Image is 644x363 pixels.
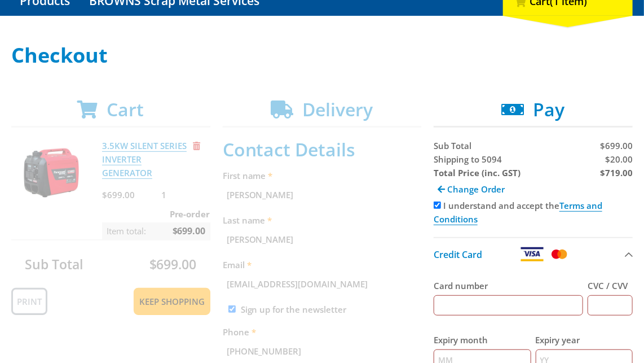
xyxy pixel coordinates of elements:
[588,279,633,292] label: CVC / CVV
[600,140,633,151] span: $699.00
[549,247,569,261] img: Mastercard
[434,279,583,292] label: Card number
[520,247,545,261] img: Visa
[434,200,602,225] label: I understand and accept the
[434,237,633,270] button: Credit Card
[600,167,633,178] strong: $719.00
[447,183,505,195] span: Change Order
[533,97,565,121] span: Pay
[434,167,521,178] strong: Total Price (inc. GST)
[434,140,471,151] span: Sub Total
[434,180,509,199] a: Change Order
[434,333,531,347] label: Expiry month
[605,154,633,165] span: $20.00
[536,333,633,347] label: Expiry year
[434,202,441,209] input: Please accept the terms and conditions.
[434,154,502,165] span: Shipping to 5094
[434,248,482,261] span: Credit Card
[11,44,633,67] h1: Checkout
